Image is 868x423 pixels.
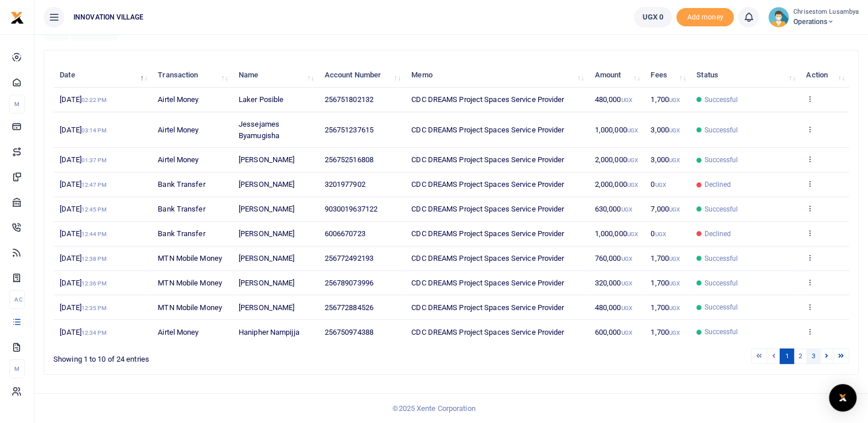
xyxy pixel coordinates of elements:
img: logo-small [10,11,24,25]
span: [PERSON_NAME] [239,254,294,263]
small: 12:44 PM [81,231,107,237]
small: UGX [627,157,638,163]
span: 320,000 [595,279,632,287]
span: 3201977902 [325,180,365,189]
span: Successful [704,125,738,135]
span: [DATE] [60,95,106,104]
span: Successful [704,253,738,264]
span: [PERSON_NAME] [239,155,294,164]
small: 01:37 PM [81,157,107,163]
small: UGX [621,305,632,311]
a: 3 [807,348,820,364]
span: Successful [704,95,738,105]
small: UGX [655,182,665,188]
span: Bank Transfer [158,229,205,238]
li: Ac [9,290,25,309]
small: 12:45 PM [81,206,107,213]
span: 256752516808 [325,155,373,164]
span: CDC DREAMS Project Spaces Service Provider [411,279,564,287]
span: MTN Mobile Money [158,254,222,263]
span: Bank Transfer [158,205,205,213]
small: 12:38 PM [81,256,107,262]
small: UGX [669,305,680,311]
span: [DATE] [60,205,106,213]
span: CDC DREAMS Project Spaces Service Provider [411,205,564,213]
span: 256751802132 [325,95,373,104]
span: 256772884526 [325,303,373,312]
span: 3,000 [651,126,680,134]
span: Airtel Money [158,155,198,164]
small: 12:35 PM [81,305,107,311]
small: UGX [655,231,665,237]
span: CDC DREAMS Project Spaces Service Provider [411,229,564,238]
span: 1,700 [651,328,680,336]
span: CDC DREAMS Project Spaces Service Provider [411,180,564,189]
span: Airtel Money [158,328,198,336]
span: [PERSON_NAME] [239,205,294,213]
span: [PERSON_NAME] [239,303,294,312]
span: INNOVATION VILLAGE [69,12,148,22]
small: UGX [627,127,638,134]
th: Status: activate to sort column ascending [690,63,800,88]
span: 256789073996 [325,279,373,287]
span: 256750974388 [325,328,373,336]
span: Jessejames Byamugisha [239,120,279,140]
span: Declined [704,179,731,190]
th: Name: activate to sort column ascending [232,63,318,88]
th: Transaction: activate to sort column ascending [151,63,232,88]
li: Toup your wallet [676,8,734,27]
span: 760,000 [595,254,632,263]
span: CDC DREAMS Project Spaces Service Provider [411,303,564,312]
span: [DATE] [60,328,106,336]
small: 12:34 PM [81,330,107,336]
span: CDC DREAMS Project Spaces Service Provider [411,328,564,336]
span: CDC DREAMS Project Spaces Service Provider [411,254,564,263]
span: 630,000 [595,205,632,213]
small: 12:36 PM [81,280,107,287]
span: [DATE] [60,180,106,189]
div: Showing 1 to 10 of 24 entries [53,347,380,365]
img: profile-user [768,7,789,28]
th: Fees: activate to sort column ascending [644,63,690,88]
span: Add money [676,8,734,27]
li: Wallet ballance [629,7,677,28]
span: Laker Posible [239,95,283,104]
span: CDC DREAMS Project Spaces Service Provider [411,126,564,134]
small: Chrisestom Lusambya [793,7,859,17]
th: Account Number: activate to sort column ascending [318,63,405,88]
span: [DATE] [60,303,106,312]
span: [DATE] [60,229,106,238]
small: UGX [669,256,680,262]
span: Bank Transfer [158,180,205,189]
a: profile-user Chrisestom Lusambya Operations [768,7,859,28]
a: 2 [793,348,807,364]
span: [PERSON_NAME] [239,180,294,189]
span: UGX 0 [643,11,664,23]
span: 1,700 [651,95,680,104]
span: 9030019637122 [325,205,377,213]
span: [PERSON_NAME] [239,229,294,238]
small: UGX [627,182,638,188]
span: 1,000,000 [595,229,638,238]
span: 2,000,000 [595,155,638,164]
span: [PERSON_NAME] [239,279,294,287]
span: MTN Mobile Money [158,303,222,312]
small: UGX [621,256,632,262]
span: Successful [704,302,738,312]
th: Amount: activate to sort column ascending [589,63,645,88]
span: Operations [793,17,859,27]
small: UGX [669,280,680,287]
small: UGX [627,231,638,237]
span: 1,700 [651,254,680,263]
span: 3,000 [651,155,680,164]
span: [DATE] [60,254,106,263]
span: Successful [704,204,738,214]
div: Open Intercom Messenger [829,384,857,412]
span: Airtel Money [158,126,198,134]
span: 6006670723 [325,229,365,238]
small: UGX [621,280,632,287]
span: Airtel Money [158,95,198,104]
a: logo-small logo-large logo-large [10,13,24,21]
span: 1,000,000 [595,126,638,134]
span: 7,000 [651,205,680,213]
